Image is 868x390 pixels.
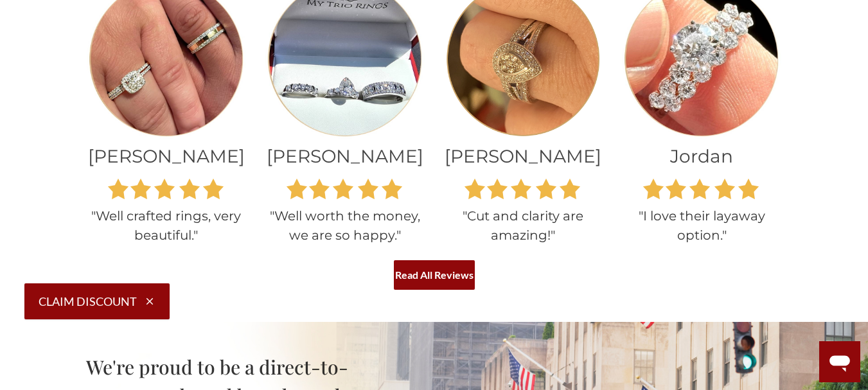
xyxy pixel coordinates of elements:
span: "Well crafted rings, very beautiful." [91,208,241,243]
a: Read All Reviews [394,260,475,290]
h1: Jordan [622,145,781,167]
button: Claim Discount [24,283,170,319]
span: "I love their layaway option." [639,208,765,243]
h1: [PERSON_NAME] [87,145,246,167]
h1: [PERSON_NAME] [444,145,603,167]
h1: [PERSON_NAME] [265,145,425,167]
span: "Cut and clarity are amazing!" [463,208,583,243]
span: "Well worth the money, we are so happy." [270,208,420,243]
